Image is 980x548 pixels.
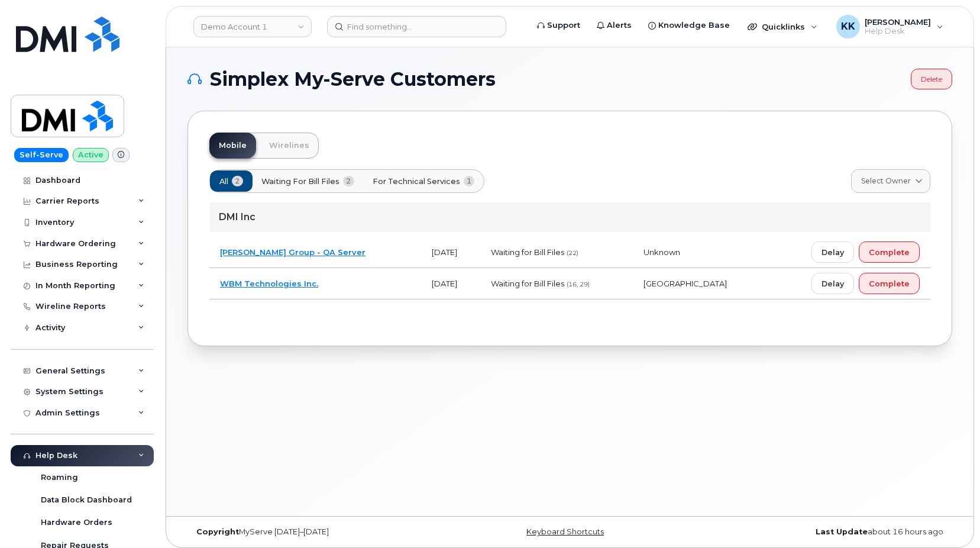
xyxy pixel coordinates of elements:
[196,527,239,536] strong: Copyright
[260,133,319,159] a: Wirelines
[851,169,930,193] a: Select Owner
[209,133,256,159] a: Mobile
[567,249,578,257] span: (22)
[343,176,354,186] span: 2
[220,247,366,257] a: [PERSON_NAME] Group - QA Server
[821,247,844,258] span: Delay
[261,176,339,187] span: Waiting for Bill Files
[567,281,590,288] span: (16, 29)
[869,278,910,289] span: Complete
[821,278,844,289] span: Delay
[811,241,854,263] button: Delay
[816,527,868,536] strong: Last Update
[220,279,318,288] a: WBM Technologies Inc.
[210,70,496,88] span: Simplex My-Serve Customers
[643,279,727,288] span: [GEOGRAPHIC_DATA]
[859,273,920,294] button: Complete
[526,527,604,536] a: Keyboard Shortcuts
[373,176,460,187] span: For Technical Services
[861,176,911,186] span: Select Owner
[643,247,680,257] span: Unknown
[811,273,854,294] button: Delay
[491,279,564,288] span: Waiting for Bill Files
[421,237,480,268] td: [DATE]
[209,202,930,232] div: DMI Inc
[859,241,920,263] button: Complete
[464,176,475,186] span: 1
[911,69,952,89] a: Delete
[421,268,480,299] td: [DATE]
[187,527,442,537] div: MyServe [DATE]–[DATE]
[491,247,564,257] span: Waiting for Bill Files
[697,527,952,537] div: about 16 hours ago
[869,247,910,258] span: Complete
